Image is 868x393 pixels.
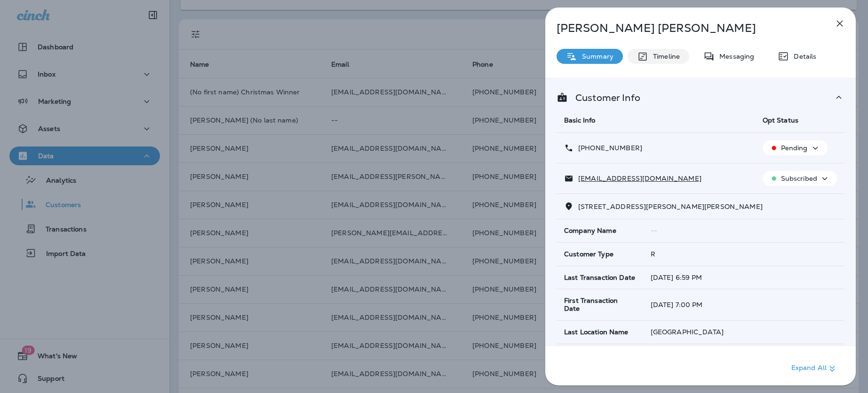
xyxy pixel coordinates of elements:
p: Pending [781,144,808,152]
span: R [651,250,655,258]
span: [DATE] 6:59 PM [651,273,702,282]
span: Company Name [564,227,616,235]
span: Customer Type [564,250,613,258]
p: Subscribed [781,175,817,182]
span: -- [651,226,657,235]
button: Expand All [788,360,842,377]
p: Messaging [715,53,754,60]
p: Customer Info [568,94,640,101]
button: Subscribed [763,171,837,186]
p: [EMAIL_ADDRESS][DOMAIN_NAME] [573,175,701,182]
span: First Transaction Date [564,297,636,313]
span: Basic Info [564,116,595,124]
span: [DATE] 7:00 PM [651,301,703,309]
p: Summary [577,53,613,60]
span: Opt Status [763,116,798,124]
p: Expand All [791,363,838,374]
p: Timeline [648,53,680,60]
span: [GEOGRAPHIC_DATA] [651,328,724,336]
span: Last Transaction Date [564,274,635,282]
span: [STREET_ADDRESS][PERSON_NAME][PERSON_NAME] [578,202,763,211]
p: [PHONE_NUMBER] [573,144,642,152]
p: Details [789,53,816,60]
span: Last Location Name [564,328,629,336]
button: Pending [763,140,828,155]
p: [PERSON_NAME] [PERSON_NAME] [557,22,813,35]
